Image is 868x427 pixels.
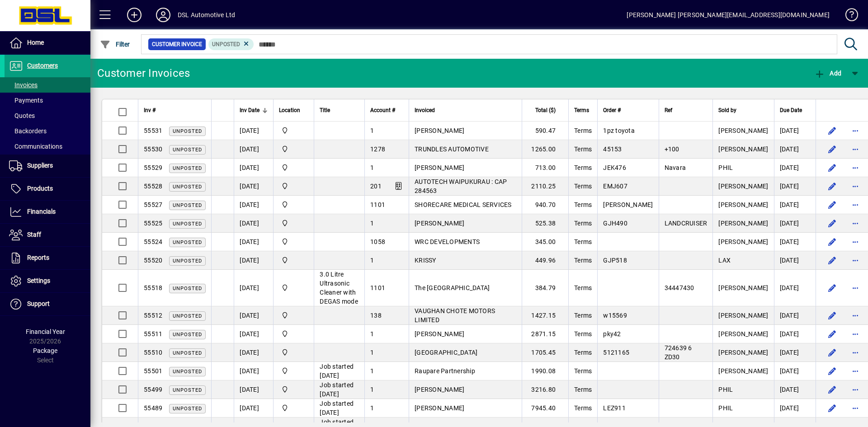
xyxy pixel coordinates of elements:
[27,162,53,169] span: Suppliers
[825,235,840,249] button: Edit
[718,127,768,134] span: [PERSON_NAME]
[603,145,622,153] span: 45153
[603,349,629,356] span: 5121165
[370,257,374,264] span: 1
[415,220,464,227] span: [PERSON_NAME]
[665,145,679,153] span: +100
[522,196,568,214] td: 940.70
[535,105,556,115] span: Total ($)
[27,62,58,69] span: Customers
[774,270,816,306] td: [DATE]
[144,127,162,134] span: 55531
[173,406,202,412] span: Unposted
[173,387,202,393] span: Unposted
[234,177,273,196] td: [DATE]
[522,233,568,251] td: 345.00
[825,364,840,378] button: Edit
[849,308,863,323] button: More options
[173,165,202,171] span: Unposted
[665,284,694,291] span: 34447430
[234,343,273,362] td: [DATE]
[234,251,273,270] td: [DATE]
[774,140,816,159] td: [DATE]
[415,330,464,338] span: [PERSON_NAME]
[627,8,830,22] div: [PERSON_NAME] [PERSON_NAME][EMAIL_ADDRESS][DOMAIN_NAME]
[5,108,90,123] a: Quotes
[5,77,90,93] a: Invoices
[665,344,692,361] span: 724639 6 ZD30
[825,401,840,415] button: Edit
[522,362,568,380] td: 1990.08
[144,105,156,115] span: Inv #
[370,330,374,338] span: 1
[234,233,273,251] td: [DATE]
[27,185,53,192] span: Products
[825,327,840,341] button: Edit
[574,238,592,245] span: Terms
[574,183,592,190] span: Terms
[173,369,202,375] span: Unposted
[27,39,44,46] span: Home
[574,127,592,134] span: Terms
[603,257,627,264] span: GJP518
[370,201,385,208] span: 1101
[173,202,202,208] span: Unposted
[370,220,374,227] span: 1
[173,184,202,190] span: Unposted
[144,164,162,171] span: 55529
[33,347,57,354] span: Package
[849,281,863,295] button: More options
[9,81,38,89] span: Invoices
[234,399,273,418] td: [DATE]
[240,105,259,115] span: Inv Date
[9,112,35,119] span: Quotes
[279,237,308,247] span: Central
[5,293,90,315] a: Support
[144,367,162,375] span: 55501
[26,328,65,335] span: Financial Year
[144,349,162,356] span: 55510
[98,36,132,52] button: Filter
[825,382,840,397] button: Edit
[665,105,672,115] span: Ref
[603,105,621,115] span: Order #
[574,349,592,356] span: Terms
[718,386,733,393] span: PHIL
[208,38,254,50] mat-chip: Customer Invoice Status: Unposted
[144,220,162,227] span: 55525
[279,310,308,320] span: Central
[100,41,130,48] span: Filter
[5,247,90,269] a: Reports
[279,255,308,265] span: Central
[825,197,840,212] button: Edit
[718,367,768,375] span: [PERSON_NAME]
[522,159,568,177] td: 713.00
[144,330,162,338] span: 55511
[814,70,841,77] span: Add
[120,7,149,23] button: Add
[27,300,50,307] span: Support
[825,281,840,295] button: Edit
[780,105,802,115] span: Due Date
[370,367,374,375] span: 1
[234,362,273,380] td: [DATE]
[718,220,768,227] span: [PERSON_NAME]
[849,123,863,138] button: More options
[718,105,736,115] span: Sold by
[415,145,489,153] span: TRUNDLES AUTOMOTIVE
[320,271,358,305] span: 3.0 Litre Ultrasonic Cleaner with DEGAS mode
[603,330,621,338] span: pky42
[370,386,374,393] span: 1
[279,366,308,376] span: Central
[603,220,627,227] span: GJH490
[849,235,863,249] button: More options
[5,139,90,154] a: Communications
[522,214,568,233] td: 525.38
[9,97,43,104] span: Payments
[27,277,50,284] span: Settings
[718,145,768,153] span: [PERSON_NAME]
[370,284,385,291] span: 1101
[603,127,635,134] span: 1pz toyota
[415,307,495,324] span: VAUGHAN CHOTE MOTORS LIMITED
[574,284,592,291] span: Terms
